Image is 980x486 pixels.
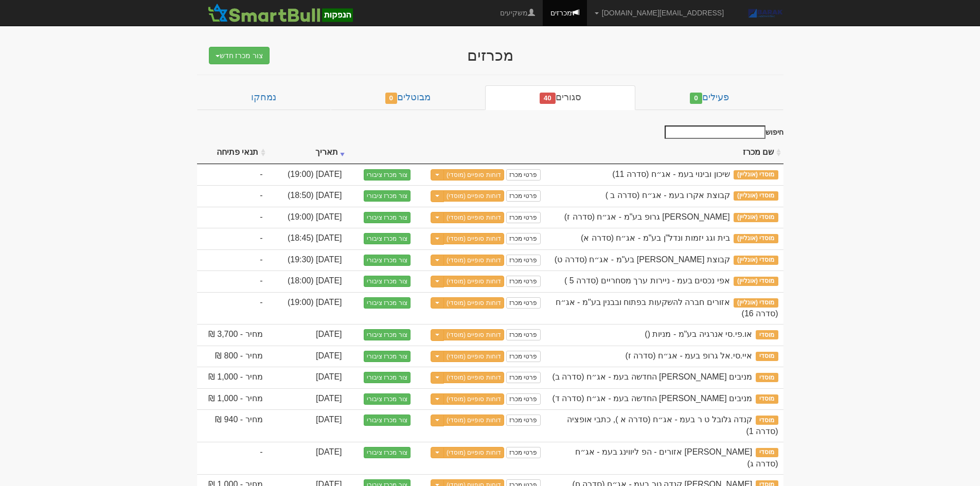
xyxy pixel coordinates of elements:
td: [DATE] [268,409,347,442]
span: מוסדי [756,330,778,339]
td: [DATE] (19:00) [268,164,347,186]
a: דוחות סופיים (מוסדי) [443,351,504,362]
button: צור מכרז ציבורי [364,447,411,458]
a: פרטי מכרז [506,415,540,426]
a: דוחות סופיים (מוסדי) [443,233,504,244]
a: פרטי מכרז [506,169,540,181]
td: [DATE] (18:00) [268,271,347,292]
td: [DATE] [268,367,347,388]
a: דוחות סופיים (מוסדי) [443,169,504,181]
span: בית וגג יזמות ונדל"ן בע"מ - אג״ח (סדרה א) [581,233,730,242]
button: צור מכרז ציבורי [364,329,411,340]
th: תאריך : activate to sort column ascending [268,141,347,164]
span: קבוצת עזריאלי בע"מ - אג״ח (סדרה ט) [555,255,730,264]
a: דוחות סופיים (מוסדי) [443,297,504,309]
button: צור מכרז ציבורי [364,276,411,287]
span: מוסדי (אונליין) [734,191,778,201]
span: מוסדי [756,352,778,361]
span: 40 [540,93,556,104]
td: - [197,185,268,207]
span: מוסדי [756,448,778,457]
td: [DATE] [268,388,347,410]
span: מוסדי (אונליין) [734,213,778,222]
td: [DATE] (19:00) [268,292,347,325]
th: שם מכרז : activate to sort column ascending [546,141,783,164]
td: מחיר - 1,000 ₪ [197,388,268,410]
label: חיפוש [661,125,783,139]
a: פרטי מכרז [506,297,540,309]
td: - [197,207,268,228]
a: דוחות סופיים (מוסדי) [443,255,504,266]
a: פרטי מכרז [506,255,540,266]
span: מוסדי [756,416,778,425]
a: פרטי מכרז [506,329,540,340]
button: צור מכרז ציבורי [364,255,411,266]
a: פעילים [635,85,783,110]
span: מניבים קרן הריט החדשה בעמ - אג״ח (סדרה ב) [552,372,752,381]
a: דוחות סופיים (מוסדי) [443,329,504,340]
td: - [197,228,268,249]
button: צור מכרז ציבורי [364,212,411,223]
span: קבוצת אקרו בעמ - אג״ח (סדרה ב ) [605,191,730,200]
span: 0 [690,93,702,104]
span: אזורים חברה להשקעות בפתוח ובבנין בע"מ - אג״ח (סדרה 16) [556,298,778,318]
td: - [197,442,268,474]
span: מוסדי (אונליין) [734,234,778,243]
a: דוחות סופיים (מוסדי) [443,276,504,287]
a: פרטי מכרז [506,276,540,287]
a: דוחות סופיים (מוסדי) [443,447,504,458]
a: פרטי מכרז [506,351,540,362]
a: דוחות סופיים (מוסדי) [443,190,504,202]
span: שיכון ובינוי בעמ - אג״ח (סדרה 11) [612,170,729,178]
span: מוסדי (אונליין) [734,298,778,308]
a: פרטי מכרז [506,233,540,244]
button: צור מכרז חדש [209,47,270,64]
td: [DATE] (19:00) [268,207,347,228]
a: דוחות סופיים (מוסדי) [443,372,504,383]
td: [DATE] [268,442,347,474]
a: פרטי מכרז [506,212,540,223]
button: צור מכרז ציבורי [364,393,411,405]
a: דוחות סופיים (מוסדי) [443,393,504,405]
img: SmartBull Logo [205,3,356,23]
td: מחיר - 1,000 ₪ [197,367,268,388]
th: תנאי פתיחה : activate to sort column ascending [197,141,268,164]
a: מבוטלים [331,85,485,110]
a: דוחות סופיים (מוסדי) [443,415,504,426]
div: מכרזים [290,47,691,64]
button: צור מכרז ציבורי [364,297,411,309]
button: צור מכרז ציבורי [364,351,411,362]
td: מחיר - 800 ₪ [197,346,268,367]
a: פרטי מכרז [506,447,540,458]
td: [DATE] [268,324,347,346]
input: חיפוש [665,125,765,139]
span: מוסדי (אונליין) [734,256,778,265]
button: צור מכרז ציבורי [364,372,411,383]
span: מוסדי (אונליין) [734,277,778,286]
span: או.פי.סי אנרגיה בע"מ - מניות () [645,330,752,338]
span: מוסדי [756,373,778,382]
a: דוחות סופיים (מוסדי) [443,212,504,223]
td: [DATE] (18:50) [268,185,347,207]
span: 0 [385,93,398,104]
span: קנדה גלובל ט ר בעמ - אג״ח (סדרה א ), כתבי אופציה (סדרה 1) [567,415,778,436]
span: מניבים קרן הריט החדשה בעמ - אג״ח (סדרה ד) [552,394,752,403]
button: צור מכרז ציבורי [364,415,411,426]
a: נמחקו [197,85,331,110]
button: צור מכרז ציבורי [364,190,411,202]
span: אפי נכסים בעמ - ניירות ערך מסחריים (סדרה 5 ) [564,276,730,285]
span: מוסדי (אונליין) [734,170,778,179]
span: מוסדי [756,394,778,404]
a: פרטי מכרז [506,190,540,202]
td: - [197,271,268,292]
td: מחיר - 940 ₪ [197,409,268,442]
a: פרטי מכרז [506,393,540,405]
span: ריט אזורים - הפ ליווינג בעמ - אג״ח (סדרה ג) [575,447,778,468]
button: צור מכרז ציבורי [364,233,411,244]
td: - [197,249,268,271]
td: מחיר - 3,700 ₪ [197,324,268,346]
td: [DATE] [268,346,347,367]
span: נאוי גרופ בע"מ - אג״ח (סדרה ז) [564,212,730,221]
td: - [197,164,268,186]
td: [DATE] (18:45) [268,228,347,249]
